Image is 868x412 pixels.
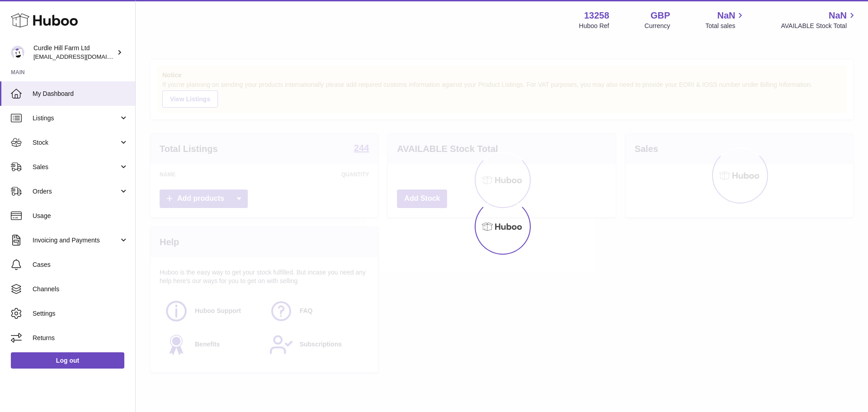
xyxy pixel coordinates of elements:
span: NaN [717,9,735,22]
img: internalAdmin-13258@internal.huboo.com [11,46,24,59]
strong: 13258 [584,9,609,22]
span: [EMAIL_ADDRESS][DOMAIN_NAME] [33,53,133,60]
span: Sales [33,163,119,171]
span: NaN [829,9,847,22]
strong: GBP [651,9,670,22]
span: My Dashboard [33,90,128,98]
span: Orders [33,187,119,196]
span: Settings [33,309,128,318]
a: Log out [11,352,124,369]
span: Usage [33,212,128,220]
span: Invoicing and Payments [33,236,119,245]
span: Cases [33,260,128,269]
a: NaN AVAILABLE Stock Total [781,9,857,30]
span: Listings [33,114,119,123]
div: Huboo Ref [579,22,609,30]
span: AVAILABLE Stock Total [781,22,857,30]
div: Currency [645,22,670,30]
div: Curdle Hill Farm Ltd [33,44,115,61]
span: Returns [33,334,128,342]
span: Channels [33,285,128,294]
span: Total sales [705,22,745,30]
span: Stock [33,138,119,147]
a: NaN Total sales [705,9,745,30]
